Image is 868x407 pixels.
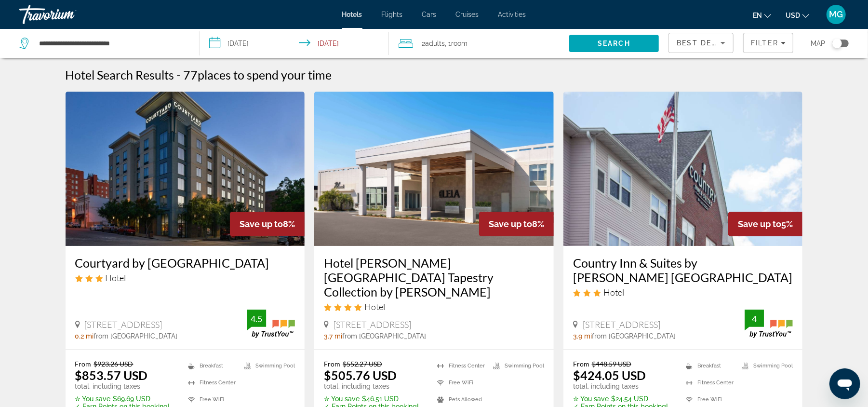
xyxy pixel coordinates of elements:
[479,212,554,236] div: 8%
[106,272,126,283] span: Hotel
[183,393,239,406] li: Free WiFi
[422,11,437,18] a: Cars
[681,360,737,372] li: Breakfast
[389,29,569,58] button: Travelers: 2 adults, 0 children
[183,360,239,372] li: Breakfast
[592,332,676,340] span: from [GEOGRAPHIC_DATA]
[230,212,305,236] div: 8%
[183,377,239,389] li: Fitness Center
[456,11,479,18] a: Cruises
[737,360,793,372] li: Swimming Pool
[603,287,624,298] span: Hotel
[592,360,631,368] del: $448.59 USD
[738,219,781,229] span: Save up to
[751,39,778,47] span: Filter
[94,332,178,340] span: from [GEOGRAPHIC_DATA]
[324,382,419,390] p: total, including taxes
[786,8,809,22] button: Change currency
[569,35,659,52] button: Search
[573,382,668,390] p: total, including taxes
[198,68,332,82] span: places to spend your time
[75,395,111,403] span: ✮ You save
[75,332,94,340] span: 0.2 mi
[334,319,411,330] span: [STREET_ADDRESS]
[573,395,668,403] p: $24.54 USD
[745,310,793,338] img: TrustYou guest rating badge
[743,33,793,53] button: Filters
[324,368,397,382] ins: $505.76 USD
[324,332,342,340] span: 3.7 mi
[422,37,445,50] span: 2
[681,393,737,406] li: Free WiFi
[598,40,630,47] span: Search
[498,11,526,18] a: Activities
[314,92,554,246] img: Hotel Lela Wilmington Tapestry Collection by Hilton
[811,37,825,50] span: Map
[66,68,174,82] h1: Hotel Search Results
[184,68,332,82] h2: 77
[324,395,360,403] span: ✮ You save
[38,36,185,51] input: Search hotel destination
[573,287,793,298] div: 3 star Hotel
[451,40,467,47] span: Room
[364,301,385,312] span: Hotel
[677,39,727,47] span: Best Deals
[432,377,488,389] li: Free WiFi
[342,332,426,340] span: from [GEOGRAPHIC_DATA]
[19,2,116,27] a: Travorium
[583,319,660,330] span: [STREET_ADDRESS]
[829,368,860,399] iframe: Button to launch messaging window
[75,395,170,403] p: $69.69 USD
[75,256,295,270] a: Courtyard by [GEOGRAPHIC_DATA]
[247,313,266,325] div: 4.5
[445,37,467,50] span: , 1
[489,219,532,229] span: Save up to
[75,382,170,390] p: total, including taxes
[85,319,162,330] span: [STREET_ADDRESS]
[239,360,295,372] li: Swimming Pool
[425,40,445,47] span: Adults
[488,360,544,372] li: Swimming Pool
[563,92,803,246] img: Country Inn & Suites by Radisson Wilmington NC
[573,256,793,285] a: Country Inn & Suites by [PERSON_NAME] [GEOGRAPHIC_DATA]
[677,37,725,49] mat-select: Sort by
[382,11,403,18] a: Flights
[573,395,609,403] span: ✮ You save
[66,92,305,246] img: Courtyard by Marriott Wilmington Downtown Historic District
[745,313,764,325] div: 4
[247,310,295,338] img: TrustYou guest rating badge
[753,8,771,22] button: Change language
[432,393,488,406] li: Pets Allowed
[786,12,800,19] span: USD
[75,272,295,283] div: 3 star Hotel
[825,39,849,48] button: Toggle map
[177,68,181,82] span: -
[824,4,849,25] button: User Menu
[343,360,382,368] del: $552.27 USD
[75,360,92,368] span: From
[829,10,843,19] span: MG
[324,360,340,368] span: From
[324,395,419,403] p: $46.51 USD
[324,256,544,299] a: Hotel [PERSON_NAME][GEOGRAPHIC_DATA] Tapestry Collection by [PERSON_NAME]
[753,12,762,19] span: en
[681,377,737,389] li: Fitness Center
[200,29,389,58] button: Select check in and out date
[94,360,134,368] del: $923.26 USD
[573,332,592,340] span: 3.9 mi
[432,360,488,372] li: Fitness Center
[342,11,362,18] span: Hotels
[240,219,283,229] span: Save up to
[573,360,589,368] span: From
[728,212,802,236] div: 5%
